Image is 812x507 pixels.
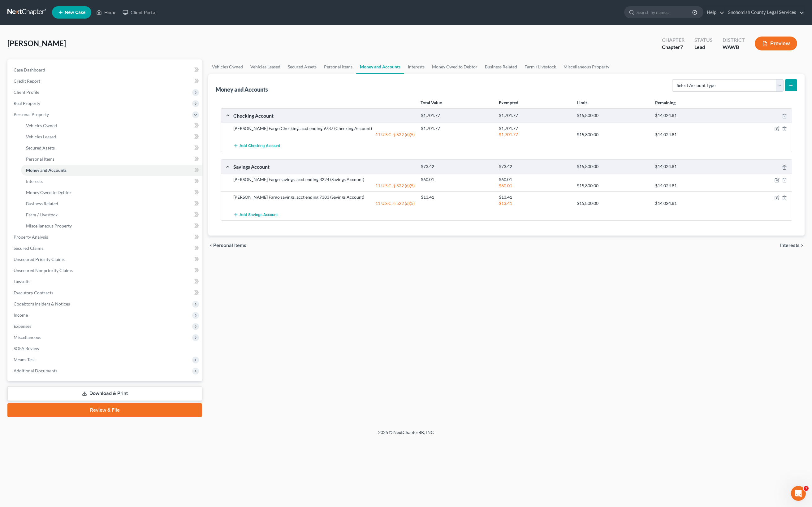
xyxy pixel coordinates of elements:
[119,7,160,18] a: Client Portal
[240,212,278,217] span: Add Savings Account
[14,312,28,318] span: Income
[7,386,202,401] a: Download & Print
[418,113,496,119] div: $1,701.77
[418,125,496,132] div: $1,701.77
[9,287,202,298] a: Executory Contracts
[804,486,809,491] span: 1
[521,59,560,74] a: Farm / Livestock
[9,76,202,87] a: Credit Report
[230,183,418,189] div: 11 U.S.C. § 522 (d)(5)
[26,190,71,195] span: Money Owed to Debtor
[21,120,202,131] a: Vehicles Owned
[652,200,730,206] div: $14,024.81
[14,89,39,95] span: Client Profile
[655,100,676,105] strong: Remaining
[652,164,730,170] div: $14,024.81
[574,132,652,138] div: $15,800.00
[14,290,53,295] span: Executory Contracts
[26,223,72,228] span: Miscellaneous Property
[418,194,496,200] div: $13.41
[577,100,587,105] strong: Limit
[230,200,418,206] div: 11 U.S.C. § 522 (d)(5)
[694,37,713,44] div: Status
[26,179,43,184] span: Interests
[208,59,247,74] a: Vehicles Owned
[574,200,652,206] div: $15,800.00
[14,101,40,106] span: Real Property
[723,44,745,51] div: WAWB
[418,164,496,170] div: $73.42
[14,67,45,72] span: Case Dashboard
[496,183,574,189] div: $60.01
[9,254,202,265] a: Unsecured Priority Claims
[26,212,58,217] span: Farm / Livestock
[233,209,278,220] button: Add Savings Account
[14,323,31,329] span: Expenses
[21,198,202,209] a: Business Related
[230,125,418,132] div: [PERSON_NAME] Fargo Checking, acct ending 9787 (Checking Account)
[7,39,66,48] span: [PERSON_NAME]
[247,59,284,74] a: Vehicles Leased
[233,140,280,152] button: Add Checking Account
[240,144,280,149] span: Add Checking Account
[791,486,806,501] iframe: Intercom live chat
[14,268,73,273] span: Unsecured Nonpriority Claims
[7,403,202,417] a: Review & File
[9,243,202,254] a: Secured Claims
[755,37,797,50] button: Preview
[428,59,481,74] a: Money Owed to Debtor
[21,209,202,220] a: Farm / Livestock
[216,86,268,93] div: Money and Accounts
[9,232,202,243] a: Property Analysis
[21,176,202,187] a: Interests
[26,156,54,162] span: Personal Items
[499,100,518,105] strong: Exempted
[496,164,574,170] div: $73.42
[14,257,65,262] span: Unsecured Priority Claims
[421,100,442,105] strong: Total Value
[230,163,418,170] div: Savings Account
[9,343,202,354] a: SOFA Review
[65,10,85,15] span: New Case
[9,276,202,287] a: Lawsuits
[662,44,685,51] div: Chapter
[14,346,39,351] span: SOFA Review
[404,59,428,74] a: Interests
[14,112,49,117] span: Personal Property
[9,265,202,276] a: Unsecured Nonpriority Claims
[14,279,30,284] span: Lawsuits
[230,112,418,119] div: Checking Account
[680,44,683,50] span: 7
[560,59,613,74] a: Miscellaneous Property
[652,113,730,119] div: $14,024.81
[230,194,418,200] div: [PERSON_NAME] Fargo savings, acct ending 7383 (Savings Account)
[723,37,745,44] div: District
[14,357,35,362] span: Means Test
[14,368,57,373] span: Additional Documents
[26,167,67,173] span: Money and Accounts
[496,194,574,200] div: $13.41
[780,243,800,248] span: Interests
[14,245,43,251] span: Secured Claims
[14,234,48,240] span: Property Analysis
[320,59,356,74] a: Personal Items
[574,164,652,170] div: $15,800.00
[26,201,58,206] span: Business Related
[230,429,582,440] div: 2025 © NextChapterBK, INC
[21,187,202,198] a: Money Owed to Debtor
[208,243,213,248] i: chevron_left
[418,176,496,183] div: $60.01
[14,301,70,306] span: Codebtors Insiders & Notices
[662,37,685,44] div: Chapter
[14,78,40,84] span: Credit Report
[26,145,55,150] span: Secured Assets
[284,59,320,74] a: Secured Assets
[496,125,574,132] div: $1,701.77
[725,7,804,18] a: Snohomish County Legal Services
[93,7,119,18] a: Home
[780,243,805,248] button: Interests chevron_right
[21,220,202,232] a: Miscellaneous Property
[496,132,574,138] div: $1,701.77
[574,183,652,189] div: $15,800.00
[652,183,730,189] div: $14,024.81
